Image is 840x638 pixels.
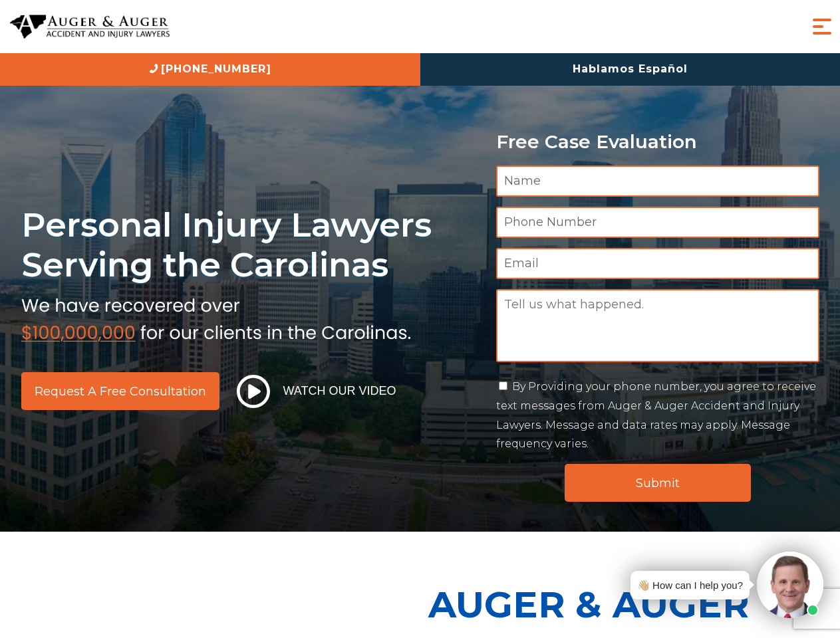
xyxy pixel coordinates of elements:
[757,552,823,618] img: Intaker widget Avatar
[35,385,206,397] span: Request a Free Consultation
[496,380,816,450] label: By Providing your phone number, you agree to receive text messages from Auger & Auger Accident an...
[428,572,833,637] p: Auger & Auger
[21,292,411,342] img: sub text
[10,15,170,39] img: Auger & Auger Accident and Injury Lawyers Logo
[496,207,819,238] input: Phone Number
[21,372,219,410] a: Request a Free Consultation
[496,248,819,279] input: Email
[496,165,819,197] input: Name
[496,132,819,152] p: Free Case Evaluation
[565,464,751,502] input: Submit
[21,205,480,285] h1: Personal Injury Lawyers Serving the Carolinas
[637,576,743,594] div: 👋🏼 How can I help you?
[233,374,400,409] button: Watch Our Video
[809,13,835,40] button: Menu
